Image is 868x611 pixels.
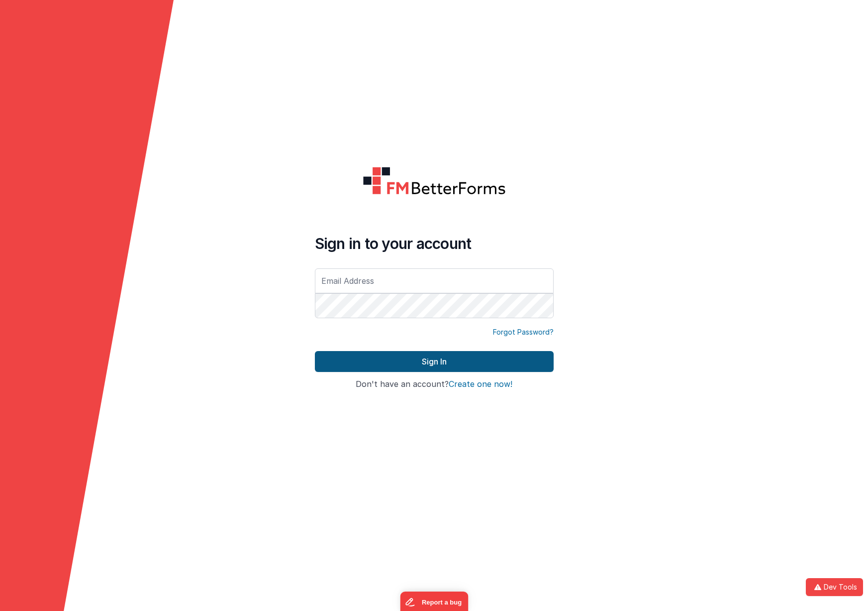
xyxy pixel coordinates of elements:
[315,351,554,372] button: Sign In
[449,380,512,389] button: Create one now!
[315,268,554,293] input: Email Address
[315,380,554,389] h4: Don't have an account?
[315,235,554,252] h4: Sign in to your account
[806,578,863,596] button: Dev Tools
[493,327,554,337] a: Forgot Password?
